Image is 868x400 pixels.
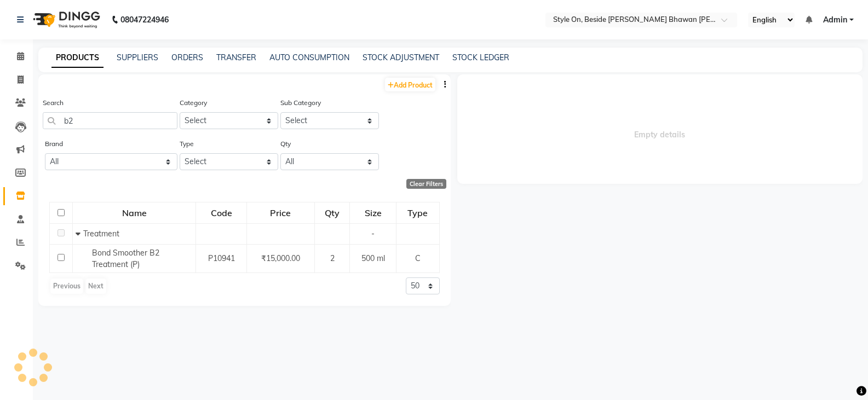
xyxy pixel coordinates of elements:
[406,179,446,189] div: Clear Filters
[457,74,863,184] span: Empty details
[280,139,291,149] label: Qty
[261,253,300,263] span: ₹15,000.00
[117,53,158,62] a: SUPPLIERS
[45,139,63,149] label: Brand
[350,203,395,223] div: Size
[363,53,439,62] a: STOCK ADJUSTMENT
[51,48,104,68] a: PRODUCTS
[120,4,169,35] b: 08047224946
[397,203,439,223] div: Type
[269,53,349,62] a: AUTO CONSUMPTION
[73,203,195,223] div: Name
[43,112,177,129] input: Search by product name or code
[361,253,385,263] span: 500 ml
[452,53,509,62] a: STOCK LEDGER
[43,98,64,108] label: Search
[216,53,256,62] a: TRANSFER
[180,98,207,108] label: Category
[208,253,235,263] span: P10941
[823,14,847,26] span: Admin
[197,203,246,223] div: Code
[280,98,321,108] label: Sub Category
[171,53,203,62] a: ORDERS
[248,203,314,223] div: Price
[92,248,159,269] span: Bond Smoother B2 Treatment (P)
[76,229,83,239] span: Collapse Row
[385,78,435,91] a: Add Product
[315,203,349,223] div: Qty
[83,229,119,239] span: Treatment
[180,139,194,149] label: Type
[371,229,375,239] span: -
[415,253,421,263] span: C
[330,253,335,263] span: 2
[28,4,103,35] img: logo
